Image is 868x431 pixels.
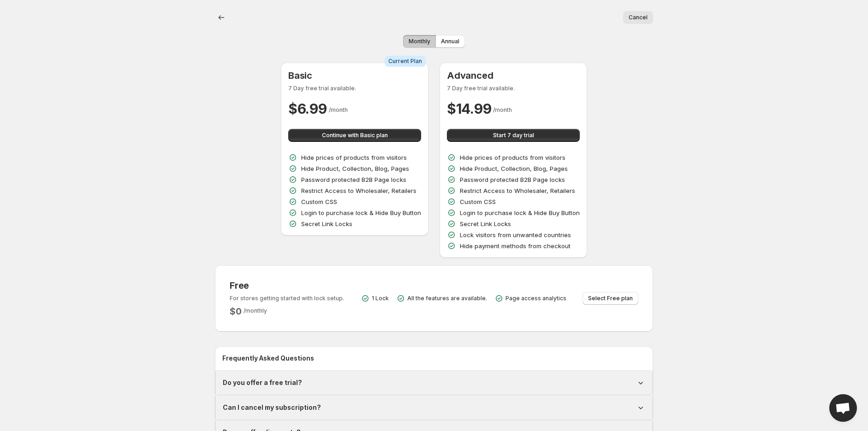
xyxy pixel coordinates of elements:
p: Hide prices of products from visitors [301,153,407,162]
span: Select Free plan [588,295,633,302]
h1: Do you offer a free trial? [223,378,302,387]
h2: $ 14.99 [447,99,491,118]
p: 7 Day free trial available. [288,85,421,92]
button: back [215,11,228,24]
h3: Basic [288,70,421,81]
button: Select Free plan [583,292,638,305]
button: Start 7 day trial [447,129,580,142]
button: Annual [435,35,465,48]
span: Cancel [629,14,648,21]
button: Monthly [403,35,436,48]
p: Secret Link Locks [301,219,352,228]
p: Custom CSS [460,197,496,206]
p: 7 Day free trial available. [447,85,580,92]
p: Secret Link Locks [460,219,511,228]
button: Continue with Basic plan [288,129,421,142]
h3: Free [230,280,344,291]
p: Password protected B2B Page locks [460,175,565,184]
p: For stores getting started with lock setup. [230,295,344,302]
span: Current Plan [388,58,422,65]
p: Restrict Access to Wholesaler, Retailers [460,186,575,195]
p: All the features are available. [407,295,487,302]
p: Hide payment methods from checkout [460,241,571,250]
a: Open chat [829,394,857,422]
p: Page access analytics [505,295,566,302]
span: Start 7 day trial [493,132,534,139]
button: Cancel [623,11,653,24]
p: Restrict Access to Wholesaler, Retailers [301,186,416,195]
h2: Frequently Asked Questions [222,354,646,363]
p: Custom CSS [301,197,337,206]
h3: Advanced [447,70,580,81]
span: Annual [441,38,459,45]
p: 1 Lock [372,295,389,302]
p: Lock visitors from unwanted countries [460,230,571,239]
span: Monthly [409,38,430,45]
h1: Can I cancel my subscription? [223,403,321,412]
p: Hide Product, Collection, Blog, Pages [301,164,409,173]
span: / month [493,106,512,113]
p: Login to purchase lock & Hide Buy Button [301,208,421,217]
span: Continue with Basic plan [322,132,388,139]
h2: $ 0 [230,306,242,317]
span: / monthly [244,307,267,314]
p: Login to purchase lock & Hide Buy Button [460,208,580,217]
p: Hide Product, Collection, Blog, Pages [460,164,568,173]
h2: $ 6.99 [288,99,327,118]
p: Hide prices of products from visitors [460,153,565,162]
span: / month [329,106,348,113]
p: Password protected B2B Page locks [301,175,406,184]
